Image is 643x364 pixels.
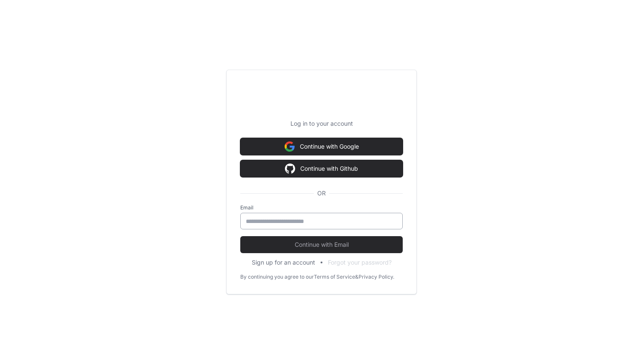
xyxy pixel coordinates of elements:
button: Sign up for an account [252,258,315,267]
button: Continue with Google [240,138,403,155]
button: Continue with Github [240,160,403,177]
button: Forgot your password? [328,258,392,267]
span: Continue with Email [240,240,403,249]
div: By continuing you agree to our [240,274,314,280]
a: Terms of Service [314,274,355,280]
a: Privacy Policy. [358,274,394,280]
p: Log in to your account [240,119,403,128]
span: OR [314,189,329,198]
img: Sign in with google [285,138,295,155]
div: & [355,274,358,280]
img: Sign in with google [285,160,295,177]
label: Email [240,204,403,211]
button: Continue with Email [240,236,403,253]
